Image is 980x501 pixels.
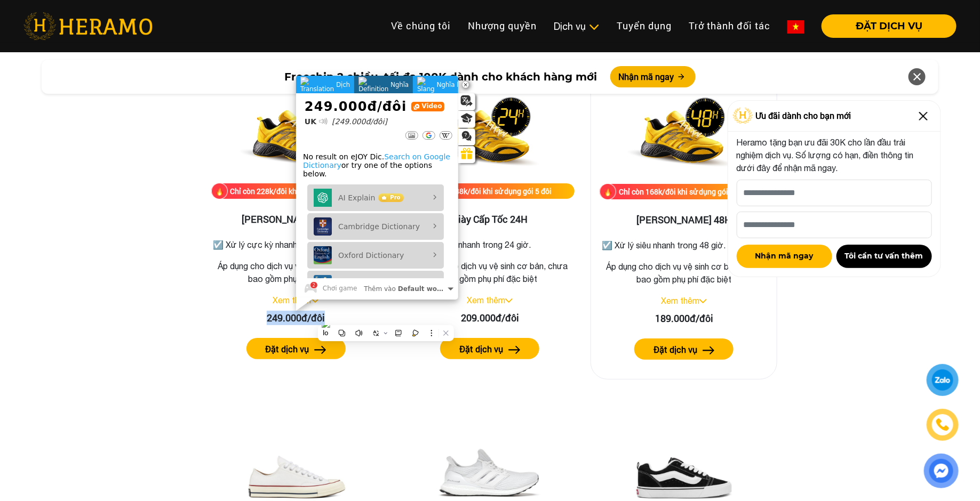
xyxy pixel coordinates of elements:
[227,77,365,183] img: Giày Siêu Tốc 8H
[813,21,957,31] a: ĐẶT DỊCH VỤ
[459,14,545,37] a: Nhượng quyền
[602,239,766,252] p: ☑️ Xử lý siêu nhanh trong 48 giờ.
[554,19,600,34] div: Dịch vụ
[654,343,697,356] label: Đặt dịch vụ
[211,183,228,199] img: fire.png
[211,214,381,225] h3: [PERSON_NAME] Tốc 8H
[508,346,521,354] img: arrow
[420,77,559,183] img: Giày Cấp Tốc 24H
[405,260,575,285] p: Áp dụng cho dịch vụ vệ sinh cơ bản, chưa bao gồm phụ phí đặc biệt
[619,186,746,197] div: Chỉ còn 168k/đôi khi sử dụng gói 5 đôi
[787,20,804,34] img: vn-flag.png
[265,343,309,355] label: Đặt dịch vụ
[405,214,575,225] h3: Giày Cấp Tốc 24H
[405,311,575,325] div: 209.000đ/đôi
[615,77,753,184] img: Giày Nhanh 48H
[211,311,381,325] div: 249.000đ/đôi
[822,14,957,38] button: ĐẶT DỊCH VỤ
[600,260,768,286] p: Áp dụng cho dịch vụ vệ sinh cơ bản, chưa bao gồm phụ phí đặc biệt
[314,346,326,354] img: arrow
[915,108,932,125] img: Close
[312,298,319,303] img: arrow_down.svg
[928,410,957,439] a: phone-icon
[661,296,699,305] a: Xem thêm
[440,338,539,359] button: Đặt dịch vụ
[737,136,932,174] p: Heramo tặng bạn ưu đãi 30K cho lần đầu trải nghiệm dịch vụ. Số lượng có hạn, điền thông tin dưới ...
[610,66,696,87] button: Nhận mã ngay
[211,338,381,359] a: Đặt dịch vụ arrow
[699,299,707,303] img: arrow_down.svg
[408,238,573,251] p: ☑️ Xử lý siêu nhanh trong 24 giờ.
[937,419,949,431] img: phone-icon
[285,69,597,85] span: Freeship 2 chiều, tối đa 100K dành cho khách hàng mới
[733,108,753,124] img: Logo
[383,14,459,37] a: Về chúng tôi
[600,338,768,360] a: Đặt dịch vụ arrow
[737,245,832,268] button: Nhận mã ngay
[836,245,932,268] button: Tôi cần tư vấn thêm
[588,22,600,33] img: subToggleIcon
[230,185,358,197] div: Chỉ còn 228k/đôi khi sử dụng gói 5 đôi
[425,185,552,197] div: Chỉ còn 188k/đôi khi sử dụng gói 5 đôi
[459,343,503,355] label: Đặt dịch vụ
[600,214,768,226] h3: [PERSON_NAME] 48H
[680,14,779,37] a: Trở thành đối tác
[467,295,505,305] a: Xem thêm
[703,346,715,354] img: arrow
[600,311,768,326] div: 189.000đ/đôi
[273,295,312,305] a: Xem thêm
[756,109,851,122] span: Ưu đãi dành cho bạn mới
[505,298,513,303] img: arrow_down.svg
[23,12,153,40] img: heramo-logo.png
[246,338,346,359] button: Đặt dịch vụ
[211,260,381,285] p: Áp dụng cho dịch vụ vệ sinh cơ bản, chưa bao gồm phụ phí đặc biệt
[405,338,575,359] a: Đặt dịch vụ arrow
[608,14,680,37] a: Tuyển dụng
[213,238,379,251] p: ☑️ Xử lý cực kỳ nhanh chóng trong 8 giờ.
[634,338,734,360] button: Đặt dịch vụ
[600,183,616,200] img: fire.png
